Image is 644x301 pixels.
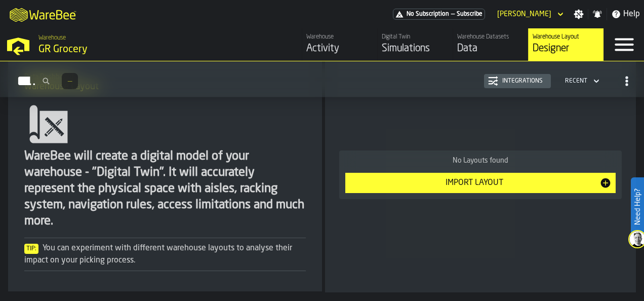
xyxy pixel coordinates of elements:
div: Simulations [382,42,449,56]
span: Help [623,8,640,20]
div: ItemListCard- [325,57,636,292]
span: — [68,78,72,85]
label: Need Help? [632,178,643,235]
a: link-to-/wh/i/e451d98b-95f6-4604-91ff-c80219f9c36d/data [453,28,528,61]
div: Import Layout [349,177,599,189]
div: Integrations [498,78,547,85]
div: Activity [306,42,373,56]
button: button-Integrations [484,74,551,88]
div: Menu Subscription [393,9,485,20]
div: ButtonLoadMore-Load More-Prev-First-Last [58,73,82,89]
div: GR Grocery [38,43,221,57]
div: DropdownMenuValue-Jessica Derkacz [497,10,551,18]
div: Warehouse Layout [533,33,599,41]
div: DropdownMenuValue-Jessica Derkacz [493,8,566,20]
div: You can experiment with different warehouse layouts to analyse their impact on your picking process. [24,242,306,267]
label: button-toggle-Help [607,8,644,20]
span: Warehouse [38,34,66,42]
label: button-toggle-Menu [604,28,644,61]
div: DropdownMenuValue-4 [561,75,601,87]
button: button-Import Layout [345,173,616,193]
div: ItemListCard- [8,55,322,291]
div: Designer [533,42,599,56]
div: No Layouts found [345,157,616,165]
label: button-toggle-Notifications [588,9,607,19]
span: Tip: [24,244,38,254]
div: WareBee will create a digital model of your warehouse - "Digital Twin". It will accurately repres... [24,148,306,230]
div: Warehouse Datasets [457,33,524,41]
div: Data [457,42,524,56]
span: No Subscription [407,11,449,18]
a: link-to-/wh/i/e451d98b-95f6-4604-91ff-c80219f9c36d/pricing/ [393,9,485,20]
span: Subscribe [457,11,482,18]
div: Digital Twin [382,33,449,41]
label: button-toggle-Settings [570,9,588,19]
a: link-to-/wh/i/e451d98b-95f6-4604-91ff-c80219f9c36d/designer [528,28,603,61]
div: DropdownMenuValue-4 [565,78,587,85]
a: link-to-/wh/i/e451d98b-95f6-4604-91ff-c80219f9c36d/simulations [377,28,453,61]
div: Warehouse [306,33,373,41]
span: — [451,11,455,18]
a: link-to-/wh/i/e451d98b-95f6-4604-91ff-c80219f9c36d/feed/ [302,28,377,61]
